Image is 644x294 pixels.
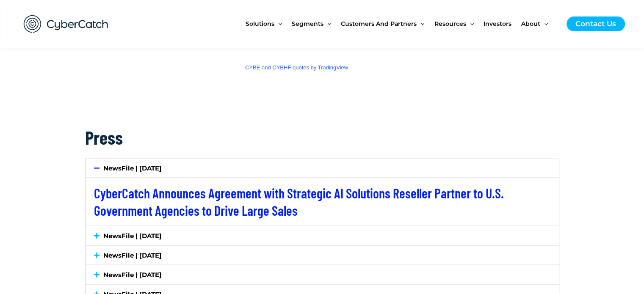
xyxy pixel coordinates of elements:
[484,6,511,41] span: Investors
[434,6,466,41] span: Resources
[85,125,559,149] h2: Press
[94,184,504,218] a: CyberCatch Announces Agreement with Strategic AI Solutions Reseller Partner to U.S. Government Ag...
[292,6,323,41] span: Segments
[246,6,558,41] nav: Site Navigation: New Main Menu
[274,6,282,41] span: Menu Toggle
[341,6,417,41] span: Customers and Partners
[466,6,474,41] span: Menu Toggle
[103,164,162,172] a: NewsFile | [DATE]
[86,226,559,245] div: NewsFile | [DATE]
[521,6,540,41] span: About
[103,270,162,278] a: NewsFile | [DATE]
[86,265,559,284] div: NewsFile | [DATE]
[484,6,521,41] a: Investors
[86,177,559,225] div: NewsFile | [DATE]
[103,231,162,239] a: NewsFile | [DATE]
[567,16,625,31] a: Contact Us
[86,158,559,177] div: NewsFile | [DATE]
[15,6,117,41] img: CyberCatch
[245,64,348,71] a: CYBE and CYBHF quotes by TradingView
[103,251,162,259] a: NewsFile | [DATE]
[323,6,331,41] span: Menu Toggle
[86,245,559,264] div: NewsFile | [DATE]
[417,6,424,41] span: Menu Toggle
[246,6,274,41] span: Solutions
[540,6,548,41] span: Menu Toggle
